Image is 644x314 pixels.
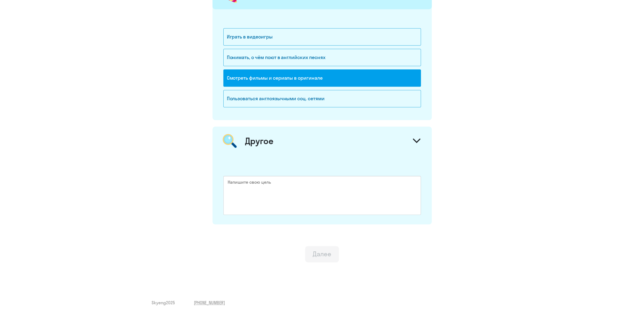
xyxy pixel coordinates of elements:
div: Играть в видеоигры [223,28,421,46]
div: Понимать, о чём поют в английских песнях [223,49,421,66]
img: magnifier.png [220,131,240,151]
div: Далее [313,250,331,258]
div: Смотреть фильмы и сериалы в оригинале [223,69,421,87]
div: Другое [245,135,273,146]
a: [PHONE_NUMBER] [194,300,225,306]
span: Skyeng 2025 [152,300,175,306]
button: Далее [305,246,339,262]
div: Пользоваться англоязычными соц. сетями [223,90,421,107]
